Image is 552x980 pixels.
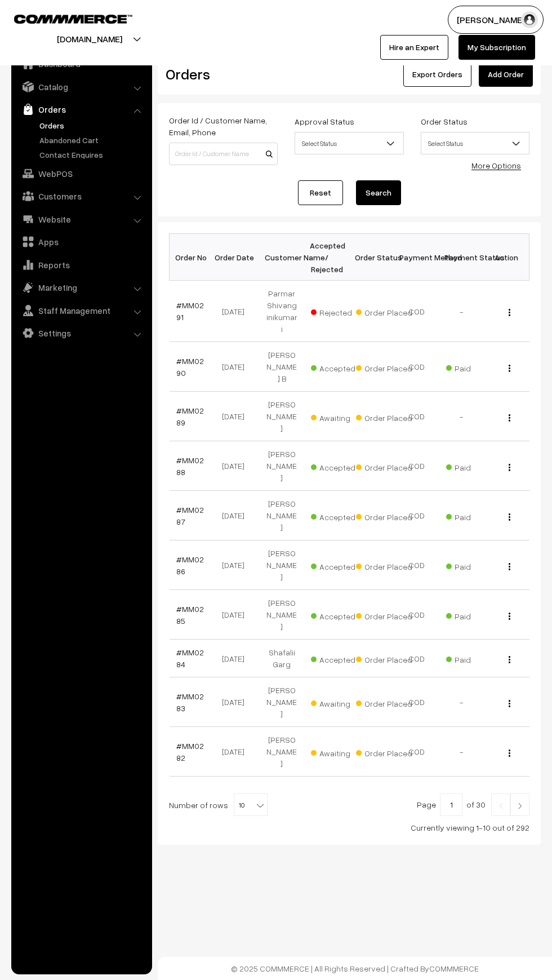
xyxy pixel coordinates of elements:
[311,409,367,424] span: Awaiting
[356,459,412,473] span: Order Placed
[394,590,439,640] td: COD
[403,62,471,87] button: Export Orders
[311,744,367,759] span: Awaiting
[496,802,506,809] img: Left
[446,459,502,473] span: Paid
[158,957,552,980] footer: © 2025 COMMMERCE | All Rights Reserved | Crafted By
[356,607,412,622] span: Order Placed
[14,163,148,184] a: WebPOS
[37,119,148,131] a: Orders
[14,255,148,275] a: Reports
[259,441,304,491] td: [PERSON_NAME]
[417,800,436,809] span: Page
[14,300,148,321] a: Staff Management
[394,491,439,540] td: COD
[311,459,367,473] span: Accepted
[446,508,502,523] span: Paid
[295,134,403,153] span: Select Status
[356,508,412,523] span: Order Placed
[259,234,304,281] th: Customer Name
[176,505,204,526] a: #MM0287
[14,209,148,229] a: Website
[509,414,510,422] img: Menu
[170,234,215,281] th: Order No
[394,540,439,590] td: COD
[466,800,486,809] span: of 30
[176,648,204,669] a: #MM0284
[304,234,349,281] th: Accepted / Rejected
[311,558,367,573] span: Accepted
[509,513,510,521] img: Menu
[14,99,148,119] a: Orders
[421,134,529,153] span: Select Status
[394,234,439,281] th: Payment Method
[311,304,367,318] span: Rejected
[176,455,204,477] a: #MM0288
[214,590,259,640] td: [DATE]
[214,234,259,281] th: Order Date
[311,651,367,666] span: Accepted
[458,35,535,60] a: My Subscription
[169,143,278,165] input: Order Id / Customer Name / Customer Email / Customer Phone
[429,964,479,973] a: COMMMERCE
[176,604,204,626] a: #MM0285
[259,540,304,590] td: [PERSON_NAME]
[176,300,204,322] a: #MM0291
[14,186,148,206] a: Customers
[479,62,533,87] a: Add Order
[214,392,259,441] td: [DATE]
[214,727,259,777] td: [DATE]
[169,114,278,138] label: Order Id / Customer Name, Email, Phone
[394,281,439,342] td: COD
[356,744,412,759] span: Order Placed
[509,309,510,316] img: Menu
[356,651,412,666] span: Order Placed
[448,6,544,34] button: [PERSON_NAME]…
[509,700,510,707] img: Menu
[356,304,412,318] span: Order Placed
[259,281,304,342] td: Parmar Shivanginikumari
[509,464,510,471] img: Menu
[259,640,304,677] td: Shafalii Garg
[394,640,439,677] td: COD
[176,741,204,762] a: #MM0282
[214,640,259,677] td: [DATE]
[14,77,148,97] a: Catalog
[14,277,148,298] a: Marketing
[356,409,412,424] span: Order Placed
[439,392,484,441] td: -
[515,802,525,809] img: Right
[234,793,268,816] span: 10
[421,116,468,127] label: Order Status
[298,180,343,205] a: Reset
[259,727,304,777] td: [PERSON_NAME]
[214,342,259,392] td: [DATE]
[394,677,439,727] td: COD
[259,342,304,392] td: [PERSON_NAME] B
[37,149,148,161] a: Contact Enquires
[14,323,148,343] a: Settings
[166,65,277,83] h2: Orders
[356,180,401,205] button: Search
[349,234,394,281] th: Order Status
[356,695,412,709] span: Order Placed
[394,342,439,392] td: COD
[176,555,204,576] a: #MM0286
[509,656,510,663] img: Menu
[356,360,412,374] span: Order Placed
[176,691,204,713] a: #MM0283
[214,677,259,727] td: [DATE]
[311,508,367,523] span: Accepted
[295,116,354,127] label: Approval Status
[521,11,538,28] img: user
[259,590,304,640] td: [PERSON_NAME]
[17,25,162,53] button: [DOMAIN_NAME]
[509,365,510,372] img: Menu
[509,563,510,570] img: Menu
[439,234,484,281] th: Payment Status
[446,607,502,622] span: Paid
[446,360,502,374] span: Paid
[484,234,529,281] th: Action
[234,794,267,817] span: 10
[37,134,148,146] a: Abandoned Cart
